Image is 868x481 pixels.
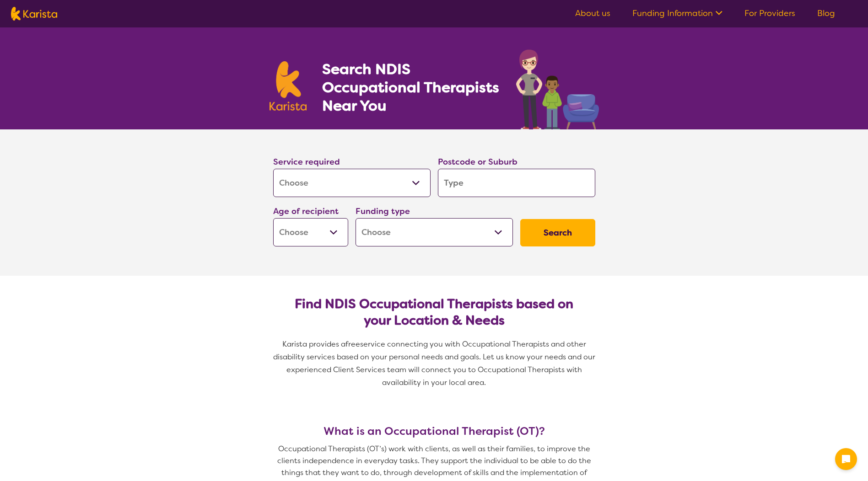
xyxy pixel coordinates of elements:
[438,156,518,167] label: Postcode or Suburb
[817,8,835,19] a: Blog
[273,339,597,387] span: service connecting you with Occupational Therapists and other disability services based on your p...
[632,8,722,19] a: Funding Information
[356,206,410,217] label: Funding type
[520,219,595,246] button: Search
[273,206,339,217] label: Age of recipient
[438,169,595,197] input: Type
[270,425,599,438] h3: What is an Occupational Therapist (OT)?
[282,339,345,349] span: Karista provides a
[11,7,57,21] img: Karista logo
[280,296,588,329] h2: Find NDIS Occupational Therapists based on your Location & Needs
[345,339,360,349] span: free
[744,8,795,19] a: For Providers
[273,156,340,167] label: Service required
[575,8,610,19] a: About us
[322,60,500,115] h1: Search NDIS Occupational Therapists Near You
[270,61,307,111] img: Karista logo
[516,49,599,129] img: occupational-therapy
